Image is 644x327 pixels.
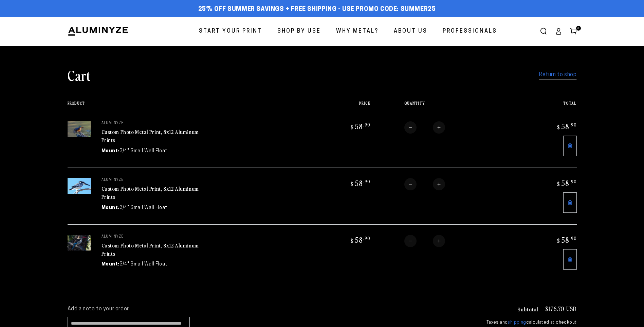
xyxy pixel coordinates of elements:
bdi: 58 [350,121,370,131]
a: shipping [508,320,526,325]
span: $ [557,180,560,187]
span: $ [351,180,354,187]
bdi: 58 [556,235,577,244]
dt: Mount: [102,261,120,268]
a: Remove 8"x12" Rectangle White Matte Aluminyzed Photo [563,249,577,270]
img: Aluminyze [68,26,129,36]
span: Professionals [443,27,497,36]
img: 8"x12" Rectangle White Matte Aluminyzed Photo [68,121,91,137]
p: aluminyze [102,121,203,125]
span: Shop By Use [277,27,321,36]
dd: 3/4" Small Wall Float [119,204,167,211]
a: Custom Photo Metal Print, 8x12 Aluminum Prints [102,241,199,258]
a: Return to shop [539,70,576,80]
a: Shop By Use [272,22,326,40]
bdi: 58 [556,121,577,131]
input: Quantity for Custom Photo Metal Print, 8x12 Aluminum Prints [417,235,433,247]
sup: .90 [363,235,370,241]
a: Remove 8"x12" Rectangle White Matte Aluminyzed Photo [563,136,577,156]
span: Start Your Print [199,27,262,36]
span: 3 [577,26,579,31]
p: aluminyze [102,178,203,182]
a: Why Metal? [331,22,384,40]
h1: Cart [68,66,91,84]
h3: Subtotal [517,306,538,312]
span: $ [557,124,560,131]
sup: .90 [363,178,370,184]
span: $ [557,237,560,244]
dt: Mount: [102,204,120,211]
a: Start Your Print [194,22,267,40]
sup: .90 [570,122,577,127]
p: aluminyze [102,235,203,239]
summary: Search our site [536,24,551,39]
a: Remove 8"x12" Rectangle White Matte Aluminyzed Photo [563,192,577,213]
sup: .90 [570,235,577,241]
bdi: 58 [556,178,577,188]
a: Custom Photo Metal Print, 8x12 Aluminum Prints [102,185,199,201]
span: 25% off Summer Savings + Free Shipping - Use Promo Code: SUMMER25 [198,6,436,13]
dd: 3/4" Small Wall Float [119,261,167,268]
small: Taxes and calculated at checkout [455,319,577,326]
th: Product [68,101,310,111]
th: Price [310,101,370,111]
span: $ [351,124,354,131]
dd: 3/4" Small Wall Float [119,148,167,155]
a: Custom Photo Metal Print, 8x12 Aluminum Prints [102,128,199,144]
img: 8"x12" Rectangle White Matte Aluminyzed Photo [68,178,91,194]
span: $ [351,237,354,244]
span: Why Metal? [336,27,379,36]
th: Quantity [370,101,516,111]
bdi: 58 [350,178,370,188]
span: About Us [394,27,427,36]
label: Add a note to your order [68,306,441,313]
sup: .90 [570,178,577,184]
a: Professionals [438,22,502,40]
sup: .90 [363,122,370,127]
th: Total [516,101,577,111]
input: Quantity for Custom Photo Metal Print, 8x12 Aluminum Prints [417,121,433,134]
bdi: 58 [350,235,370,244]
p: $176.70 USD [545,306,577,312]
dt: Mount: [102,148,120,155]
a: About Us [389,22,433,40]
input: Quantity for Custom Photo Metal Print, 8x12 Aluminum Prints [417,178,433,190]
img: 8"x12" Rectangle White Matte Aluminyzed Photo [68,235,91,251]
